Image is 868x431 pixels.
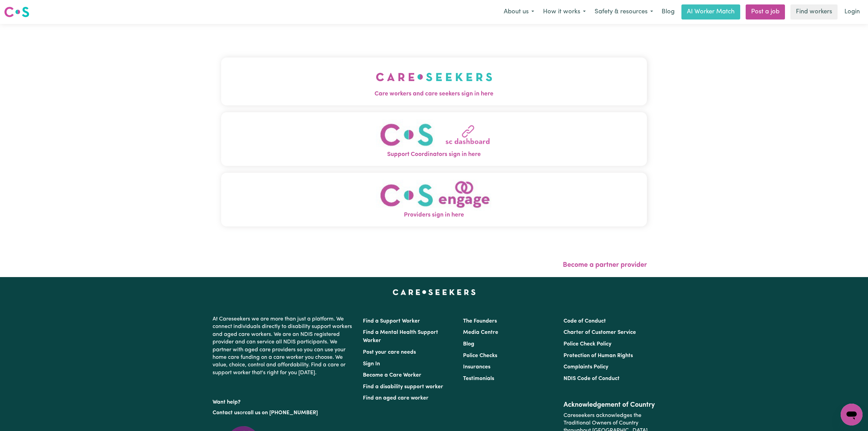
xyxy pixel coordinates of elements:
a: call us on [PHONE_NUMBER] [245,410,318,416]
span: Care workers and care seekers sign in here [221,90,647,99]
p: Want help? [213,396,355,406]
a: NDIS Code of Conduct [564,376,620,381]
span: Providers sign in here [221,211,647,220]
p: or [213,406,355,419]
a: Careseekers logo [4,4,29,20]
a: Login [840,4,864,19]
button: How it works [539,5,590,19]
a: Blog [463,341,474,347]
a: Protection of Human Rights [564,353,633,358]
a: Find a Mental Health Support Worker [363,330,438,343]
a: Media Centre [463,330,498,335]
button: About us [499,5,539,19]
button: Providers sign in here [221,173,647,226]
a: Find a disability support worker [363,384,443,390]
a: Charter of Customer Service [564,330,636,335]
button: Support Coordinators sign in here [221,112,647,166]
a: Become a Care Worker [363,373,421,378]
button: Safety & resources [590,5,657,19]
button: Care workers and care seekers sign in here [221,57,647,105]
a: Become a partner provider [563,262,647,269]
a: Sign In [363,361,380,367]
a: The Founders [463,318,497,324]
span: Support Coordinators sign in here [221,150,647,159]
a: Find a Support Worker [363,318,420,324]
a: Blog [657,4,679,19]
a: Insurances [463,364,490,370]
iframe: Button to launch messaging window [841,404,863,426]
a: Police Checks [463,353,497,358]
a: AI Worker Match [681,4,740,19]
h2: Acknowledgement of Country [564,401,655,409]
a: Contact us [213,410,240,416]
img: Careseekers logo [4,6,29,18]
a: Post your care needs [363,350,416,355]
a: Police Check Policy [564,341,611,347]
a: Find workers [790,4,838,19]
a: Careseekers home page [393,289,476,295]
a: Code of Conduct [564,318,606,324]
a: Complaints Policy [564,364,608,370]
p: At Careseekers we are more than just a platform. We connect individuals directly to disability su... [213,313,355,379]
a: Find an aged care worker [363,395,429,401]
a: Post a job [746,4,785,19]
a: Testimonials [463,376,494,381]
